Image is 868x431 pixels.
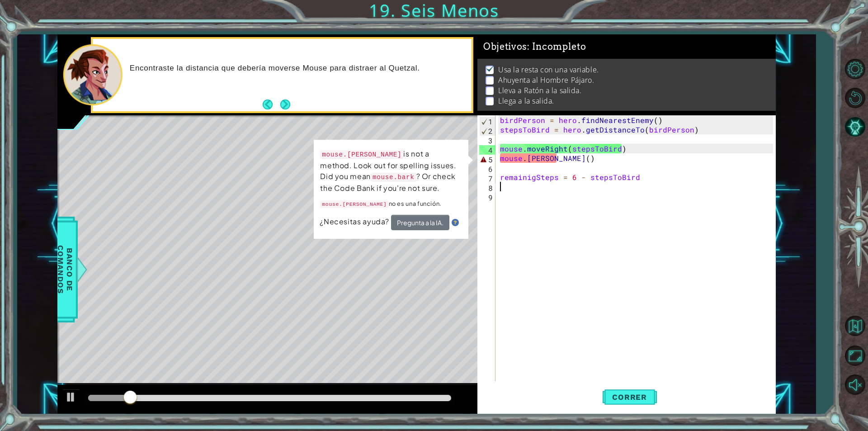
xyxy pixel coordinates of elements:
[479,145,495,155] div: 4
[480,126,495,136] div: 2
[483,41,586,52] span: Objetivos
[486,65,495,72] img: Check mark for checkbox
[280,99,290,109] button: Next
[498,96,554,106] p: Llega a la salida.
[842,372,868,398] button: Activar sonido.
[498,85,581,95] p: Lleva a Ratón a la salida.
[479,164,495,174] div: 6
[57,115,475,382] div: Level Map
[320,217,391,227] span: ¿Necesitas ayuda?
[498,75,594,85] p: Ahuyenta al Hombre Pájaro.
[842,313,868,339] button: Volver al Mapa
[498,65,599,75] p: Usa la resta con una variable.
[603,382,657,412] button: Shift+Enter: Ejecutar código actual.
[53,223,77,317] span: Banco de comandos
[320,148,462,194] p: is not a method. Look out for spelling issues. Did you mean ? Or check the Code Bank if you're no...
[479,155,495,164] div: 5
[62,389,80,407] button: Ctrl + P: Play
[842,312,868,341] a: Volver al Mapa
[480,117,495,126] div: 1
[320,150,403,159] code: mouse.[PERSON_NAME]
[320,198,462,210] p: no es una función.
[320,200,388,208] code: mouse.[PERSON_NAME]
[479,136,495,145] div: 3
[842,56,868,82] button: Opciones del Nivel
[391,215,449,230] button: Pregunta a la IA.
[130,63,465,73] p: Encontraste la distancia que debería moverse Mouse para distraer al Quetzal.
[842,343,868,369] button: Maximizar Navegador
[603,393,656,402] span: Correr
[842,114,868,140] button: Pista AI
[842,85,868,111] button: Reiniciar nivel
[452,219,459,226] img: Hint
[479,174,495,183] div: 7
[527,41,586,52] span: : Incompleto
[371,173,416,182] code: mouse.bark
[479,193,495,202] div: 9
[479,183,495,193] div: 8
[263,99,280,109] button: Back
